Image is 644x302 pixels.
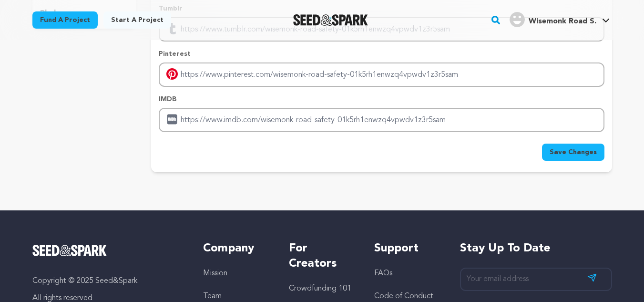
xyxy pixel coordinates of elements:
a: Seed&Spark Homepage [32,245,184,256]
p: Pinterest [159,49,604,59]
a: Crowdfunding 101 [289,285,351,292]
img: user.png [510,12,525,27]
a: Team [203,292,222,300]
img: imdb.svg [166,114,178,125]
input: Enter IMDB profile link [159,108,604,132]
img: pinterest-mobile.svg [166,68,178,80]
a: Wisemonk Road S.'s Profile [508,10,612,27]
a: Start a project [103,11,171,29]
img: Seed&Spark Logo [32,245,107,256]
h5: Stay up to date [460,241,612,256]
a: Mission [203,270,227,277]
input: Enter pinterest profile link [159,62,604,87]
h5: For Creators [289,241,355,271]
p: IMDB [159,94,604,104]
input: Your email address [460,268,612,291]
h5: Support [374,241,440,256]
h5: Company [203,241,269,256]
div: Wisemonk Road S.'s Profile [510,12,596,27]
button: Save Changes [542,144,604,161]
a: Seed&Spark Homepage [293,14,368,26]
a: Fund a project [32,11,98,29]
span: Wisemonk Road S.'s Profile [508,10,612,30]
a: FAQs [374,270,392,277]
span: Wisemonk Road S. [529,18,596,25]
a: Code of Conduct [374,292,433,300]
span: Save Changes [550,147,597,157]
img: Seed&Spark Logo Dark Mode [293,14,368,26]
p: Copyright © 2025 Seed&Spark [32,275,184,287]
